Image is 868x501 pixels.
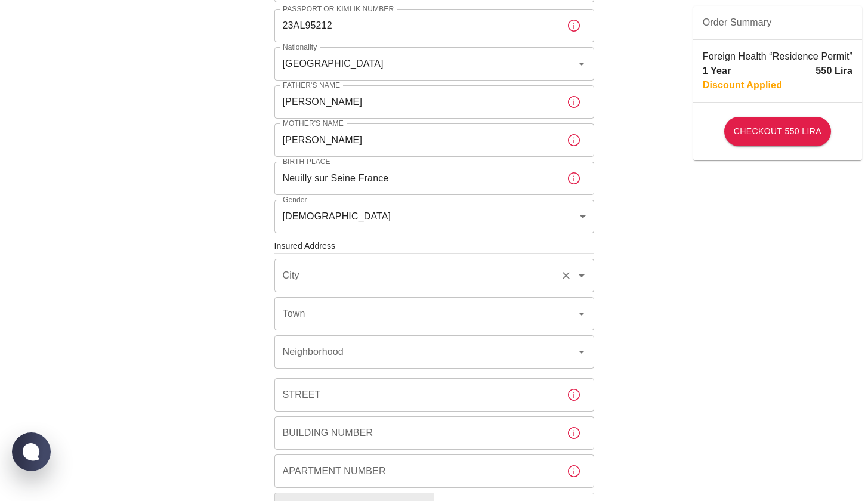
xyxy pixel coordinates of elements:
label: Birth Place [283,156,330,166]
label: Mother's Name [283,118,344,128]
p: Discount Applied [703,78,782,92]
h6: Insured Address [274,240,594,253]
div: [DEMOGRAPHIC_DATA] [274,200,594,233]
button: Open [573,267,590,284]
p: Foreign Health “Residence Permit” [703,50,852,64]
button: Clear [558,267,574,284]
label: Nationality [283,42,317,52]
button: Open [573,305,590,322]
p: 1 Year [703,64,731,78]
label: Gender [283,194,307,205]
button: Open [573,55,590,72]
p: 550 Lira [816,64,852,78]
span: Order Summary [703,16,852,30]
button: Open [573,344,590,360]
label: Passport or Kimlik Number [283,4,394,14]
button: Checkout 550 Lira [724,117,831,146]
label: Father's Name [283,80,340,90]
